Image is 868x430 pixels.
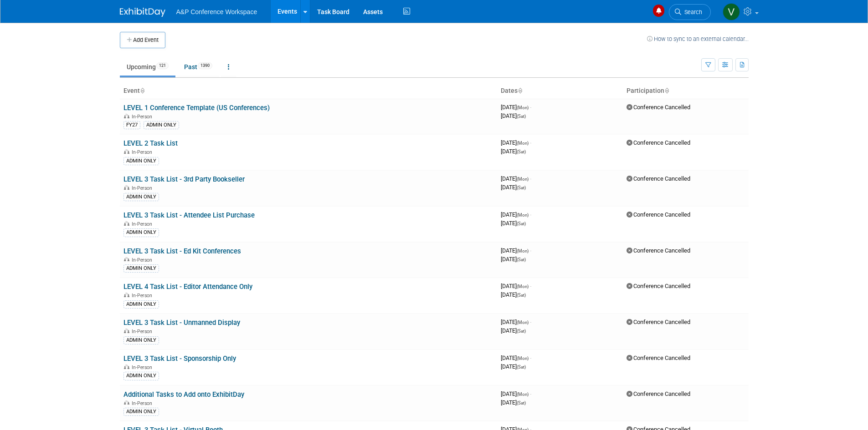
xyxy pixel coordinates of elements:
span: Conference Cancelled [627,247,690,254]
span: Conference Cancelled [627,390,690,397]
div: ADMIN ONLY [123,336,159,344]
span: (Mon) [517,212,529,218]
img: In-Person Event [124,185,129,190]
span: In-Person [132,329,155,334]
span: [DATE] [501,211,531,218]
span: [DATE] [501,112,526,119]
span: (Mon) [517,105,529,110]
span: (Mon) [517,320,529,325]
img: In-Person Event [124,221,129,226]
a: LEVEL 3 Task List - Attendee List Purchase [123,211,255,219]
span: In-Person [132,257,155,263]
span: - [530,319,531,325]
span: In-Person [132,364,155,370]
span: [DATE] [501,184,526,191]
a: Sort by Participation Type [664,87,669,94]
span: In-Person [132,400,155,406]
a: LEVEL 1 Conference Template (US Conferences) [123,104,270,112]
span: Conference Cancelled [627,104,690,111]
div: ADMIN ONLY [123,408,159,416]
th: Participation [623,83,749,99]
a: LEVEL 3 Task List - Sponsorship Only [123,354,236,363]
div: ADMIN ONLY [123,264,159,273]
span: [DATE] [501,399,526,406]
span: Conference Cancelled [627,319,690,325]
span: (Mon) [517,284,529,289]
a: Sort by Start Date [518,87,522,94]
span: (Mon) [517,141,529,146]
span: - [530,390,531,397]
th: Event [120,83,497,99]
a: Upcoming121 [120,58,175,76]
span: In-Person [132,114,155,120]
span: - [530,211,531,218]
span: [DATE] [501,390,531,397]
img: In-Person Event [124,257,129,262]
span: In-Person [132,185,155,191]
a: LEVEL 2 Task List [123,139,178,147]
span: - [530,354,531,361]
div: ADMIN ONLY [123,157,159,165]
img: In-Person Event [124,293,129,297]
div: ADMIN ONLY [123,300,159,309]
span: - [530,139,531,146]
span: [DATE] [501,327,526,334]
span: (Sat) [517,329,526,334]
button: Add Event [120,32,165,48]
a: LEVEL 3 Task List - Ed Kit Conferences [123,247,241,255]
span: [DATE] [501,319,531,325]
span: Conference Cancelled [627,139,690,146]
span: In-Person [132,293,155,298]
img: ExhibitDay [120,8,165,17]
span: - [530,283,531,289]
img: In-Person Event [124,364,129,369]
a: LEVEL 3 Task List - 3rd Party Bookseller [123,175,245,183]
span: [DATE] [501,354,531,361]
span: (Sat) [517,185,526,190]
img: In-Person Event [124,114,129,118]
span: [DATE] [501,363,526,370]
span: [DATE] [501,220,526,227]
span: (Sat) [517,114,526,119]
span: [DATE] [501,139,531,146]
span: - [530,175,531,182]
div: ADMIN ONLY [144,121,179,129]
span: 121 [156,62,169,69]
div: ADMIN ONLY [123,228,159,237]
a: Search [669,4,711,20]
span: (Sat) [517,293,526,298]
span: (Sat) [517,149,526,154]
div: ADMIN ONLY [123,193,159,201]
a: LEVEL 4 Task List - Editor Attendance Only [123,283,252,291]
span: (Sat) [517,221,526,226]
span: Conference Cancelled [627,283,690,289]
span: (Mon) [517,392,529,397]
span: A&P Conference Workspace [176,8,257,15]
span: (Mon) [517,356,529,361]
th: Dates [497,83,623,99]
span: [DATE] [501,104,531,111]
span: In-Person [132,149,155,155]
div: FY27 [123,121,140,129]
span: (Sat) [517,257,526,262]
a: LEVEL 3 Task List - Unmanned Display [123,319,240,327]
span: [DATE] [501,175,531,182]
span: (Sat) [517,364,526,369]
a: Additional Tasks to Add onto ExhibitDay [123,390,244,399]
img: In-Person Event [124,400,129,405]
a: How to sync to an external calendar... [647,35,749,42]
span: (Mon) [517,248,529,253]
span: (Sat) [517,400,526,405]
span: [DATE] [501,283,531,289]
a: Past1390 [177,58,219,76]
div: ADMIN ONLY [123,372,159,380]
span: Conference Cancelled [627,354,690,361]
a: Sort by Event Name [140,87,144,94]
span: 1390 [198,62,212,69]
img: In-Person Event [124,149,129,154]
img: Veronica Dove [723,3,740,20]
span: (Mon) [517,177,529,182]
span: [DATE] [501,256,526,263]
span: [DATE] [501,148,526,155]
span: Conference Cancelled [627,175,690,182]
